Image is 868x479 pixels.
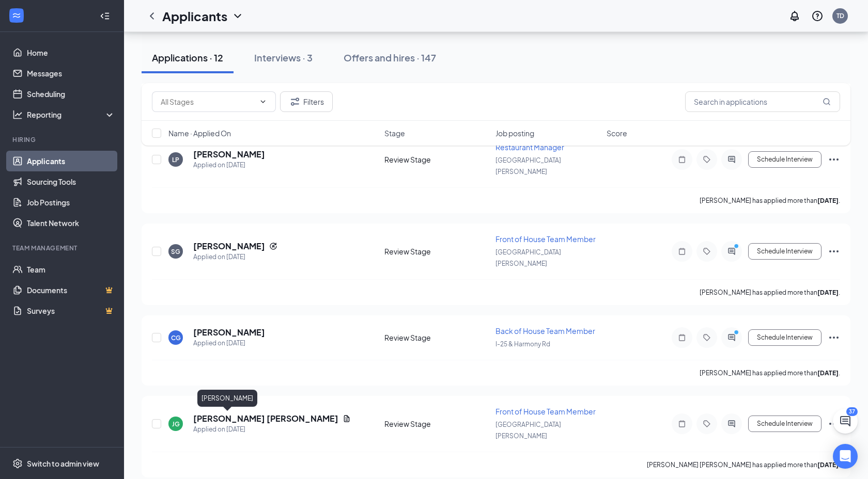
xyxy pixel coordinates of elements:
[839,415,851,427] svg: ChatActive
[685,91,840,112] input: Search in applications
[725,155,738,164] svg: ActiveChat
[259,98,267,106] svg: ChevronDown
[748,416,822,432] button: Schedule Interview
[27,109,116,120] div: Reporting
[732,243,744,251] svg: PrimaryDot
[495,234,596,244] span: Front of House Team Member
[828,331,840,344] svg: Ellipses
[168,128,231,138] span: Name · Applied On
[193,241,265,252] h5: [PERSON_NAME]
[811,10,824,22] svg: QuestionInfo
[193,413,338,424] h5: [PERSON_NAME] [PERSON_NAME]
[12,458,23,469] svg: Settings
[161,96,255,107] input: All Stages
[748,243,822,260] button: Schedule Interview
[700,369,840,377] p: [PERSON_NAME] has applied more than .
[193,424,351,435] div: Applied on [DATE]
[152,51,223,64] div: Applications · 12
[647,460,840,469] p: [PERSON_NAME] [PERSON_NAME] has applied more than .
[701,420,713,428] svg: Tag
[833,409,858,434] button: ChatActive
[27,300,115,321] a: SurveysCrown
[12,109,23,120] svg: Analysis
[280,91,333,112] button: Filter Filters
[788,10,801,22] svg: Notifications
[495,326,595,336] span: Back of House Team Member
[701,155,713,164] svg: Tag
[701,333,713,342] svg: Tag
[27,84,115,104] a: Scheduling
[676,247,688,256] svg: Note
[384,332,489,343] div: Review Stage
[700,196,840,205] p: [PERSON_NAME] has applied more than .
[725,420,738,428] svg: ActiveChat
[823,98,831,106] svg: MagnifyingGlass
[171,247,180,256] div: SG
[384,419,489,429] div: Review Stage
[495,407,596,416] span: Front of House Team Member
[384,246,489,257] div: Review Stage
[817,369,839,377] b: [DATE]
[27,151,115,171] a: Applicants
[197,390,257,407] div: [PERSON_NAME]
[12,135,113,144] div: Hiring
[343,414,351,423] svg: Document
[676,420,688,428] svg: Note
[162,7,227,25] h1: Applicants
[833,444,858,469] div: Open Intercom Messenger
[828,245,840,258] svg: Ellipses
[11,10,22,21] svg: WorkstreamLogo
[269,242,277,250] svg: Reapply
[676,155,688,164] svg: Note
[289,95,301,108] svg: Filter
[344,51,436,64] div: Offers and hires · 147
[748,151,822,168] button: Schedule Interview
[725,333,738,342] svg: ActiveChat
[146,10,158,22] svg: ChevronLeft
[607,128,627,138] span: Score
[495,248,561,267] span: [GEOGRAPHIC_DATA][PERSON_NAME]
[172,155,179,164] div: LP
[732,329,744,338] svg: PrimaryDot
[193,338,265,348] div: Applied on [DATE]
[495,340,550,348] span: I-25 & Harmony Rd
[12,244,113,252] div: Team Management
[27,63,115,84] a: Messages
[384,154,489,165] div: Review Stage
[100,11,110,21] svg: Collapse
[817,289,839,296] b: [DATE]
[495,421,561,440] span: [GEOGRAPHIC_DATA][PERSON_NAME]
[193,252,277,262] div: Applied on [DATE]
[384,128,405,138] span: Stage
[27,171,115,192] a: Sourcing Tools
[846,407,858,416] div: 37
[828,153,840,166] svg: Ellipses
[27,213,115,233] a: Talent Network
[725,247,738,256] svg: ActiveChat
[193,160,265,170] div: Applied on [DATE]
[495,128,534,138] span: Job posting
[27,259,115,280] a: Team
[495,156,561,175] span: [GEOGRAPHIC_DATA][PERSON_NAME]
[828,418,840,430] svg: Ellipses
[27,458,99,469] div: Switch to admin view
[27,192,115,213] a: Job Postings
[193,327,265,338] h5: [PERSON_NAME]
[817,461,839,469] b: [DATE]
[231,10,244,22] svg: ChevronDown
[748,329,822,346] button: Schedule Interview
[254,51,313,64] div: Interviews · 3
[701,247,713,256] svg: Tag
[836,11,844,20] div: TD
[27,280,115,300] a: DocumentsCrown
[172,420,180,428] div: JG
[700,288,840,297] p: [PERSON_NAME] has applied more than .
[27,42,115,63] a: Home
[171,333,181,342] div: CG
[676,333,688,342] svg: Note
[817,197,839,204] b: [DATE]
